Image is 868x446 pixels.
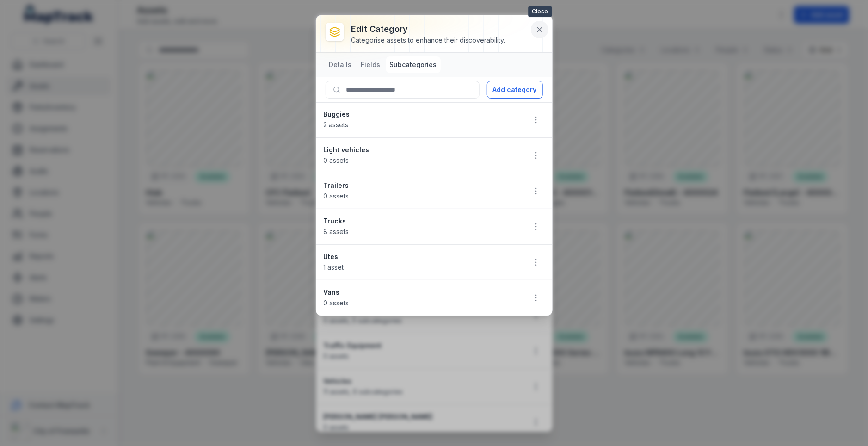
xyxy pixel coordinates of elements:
button: Details [326,56,356,73]
button: Subcategories [386,56,441,73]
span: 1 asset [324,263,344,271]
span: 0 assets [324,192,349,200]
div: Categorise assets to enhance their discoverability. [351,36,505,45]
span: 8 assets [324,228,349,235]
strong: Trailers [324,181,518,190]
h3: Edit category [351,23,505,36]
button: Add category [487,81,543,99]
strong: Light vehicles [324,145,518,155]
strong: Buggies [324,110,518,119]
strong: Utes [324,252,518,261]
strong: Trucks [324,217,518,226]
strong: Vans [324,288,518,297]
span: 2 assets [324,121,349,129]
span: Close [528,6,552,17]
span: 0 assets [324,156,349,164]
span: 0 assets [324,299,349,307]
button: Fields [357,56,384,73]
